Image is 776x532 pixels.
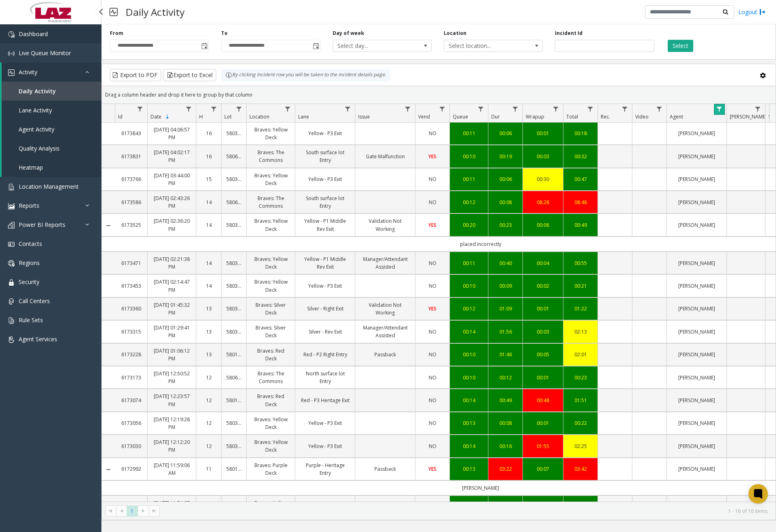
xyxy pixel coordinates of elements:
a: [DATE] 04:02:17 PM [153,149,191,164]
span: Lane Activity [19,106,52,114]
div: 00:30 [528,175,558,183]
span: NO [429,328,436,335]
a: 00:11 [455,259,483,267]
a: 00:09 [493,282,518,290]
a: 580666 [226,198,241,206]
a: Braves: Yellow Deck [252,126,290,141]
a: 00:13 [455,419,483,427]
span: Contacts [19,240,42,248]
a: 01:09 [493,305,518,312]
a: H Filter Menu [209,104,219,115]
a: Braves: Yellow Deck [252,438,290,454]
a: [PERSON_NAME] [672,129,722,137]
a: 16 [201,129,216,137]
a: [PERSON_NAME] [672,419,722,427]
label: To [221,30,228,37]
a: 580379 [226,305,241,312]
span: Reports [19,202,39,209]
button: Export to PDF [110,69,161,81]
a: Quality Analysis [2,139,101,158]
a: Red - P2 Right Entry [300,351,350,358]
a: 580348 [226,419,241,427]
a: Red - P3 Heritage Exit [300,396,350,404]
a: NO [420,175,445,183]
img: 'icon' [8,279,15,286]
a: Yellow - P3 Exit [300,282,350,290]
div: 00:40 [493,259,518,267]
a: 12 [201,442,216,450]
a: [DATE] 12:12:20 PM [153,438,191,454]
a: 6173471 [120,259,142,267]
a: 00:48 [528,396,558,404]
a: Braves: Yellow Deck [252,255,290,271]
a: Braves: The Commons [252,149,290,164]
a: [PERSON_NAME] [672,221,722,229]
a: Lot Filter Menu [234,104,245,115]
div: 08:28 [528,198,558,206]
a: 00:01 [528,129,558,137]
a: 01:46 [493,351,518,358]
div: 00:23 [493,221,518,229]
a: 00:49 [493,396,518,404]
a: Yellow - P3 Exit [300,419,350,427]
a: Parker Filter Menu [752,104,763,115]
div: 00:10 [455,351,483,358]
a: 16 [201,153,216,160]
a: 00:11 [455,175,483,183]
a: NO [420,259,445,267]
img: 'icon' [8,69,15,76]
a: 00:19 [493,153,518,160]
a: Braves: Yellow Deck [252,217,290,233]
div: 00:10 [455,374,483,381]
a: Braves: Yellow Deck [252,416,290,431]
a: 580348 [226,221,241,229]
span: Agent Services [19,335,57,343]
span: NO [429,176,436,183]
a: Agent Activity [2,120,101,139]
a: 14 [201,198,216,206]
a: NO [420,129,445,137]
a: Validation Not Working [360,217,410,233]
a: 00:12 [455,305,483,312]
a: Silver - Right Exit [300,305,350,312]
a: 580348 [226,175,241,183]
a: 580116 [226,396,241,404]
span: NO [429,374,436,381]
span: Toggle popup [200,40,209,52]
a: 00:49 [568,221,593,229]
a: Rec. Filter Menu [619,104,630,115]
a: NO [420,351,445,358]
a: 6173843 [120,129,142,137]
div: 00:11 [455,129,483,137]
a: 01:56 [493,328,518,336]
a: 00:23 [568,374,593,381]
label: Day of week [333,30,364,37]
img: 'icon' [8,298,15,305]
button: Export to Excel [163,69,216,81]
div: 00:22 [568,419,593,427]
div: 00:08 [493,198,518,206]
span: NO [429,397,436,404]
a: [PERSON_NAME] [672,259,722,267]
span: NO [429,260,436,267]
div: 00:06 [528,221,558,229]
a: [DATE] 02:36:20 PM [153,217,191,233]
a: 02:01 [568,351,593,358]
div: 00:03 [528,153,558,160]
a: Agent Filter Menu [714,104,725,115]
div: 00:10 [455,282,483,290]
div: 00:01 [528,305,558,312]
a: 00:32 [568,153,593,160]
a: Braves: Yellow Deck [252,278,290,293]
a: 14 [201,282,216,290]
a: 00:14 [455,328,483,336]
a: 6173525 [120,221,142,229]
a: [PERSON_NAME] [672,175,722,183]
a: [DATE] 12:19:28 PM [153,416,191,431]
a: 12 [201,419,216,427]
div: 00:20 [455,221,483,229]
a: Silver - Rev Exit [300,328,350,336]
